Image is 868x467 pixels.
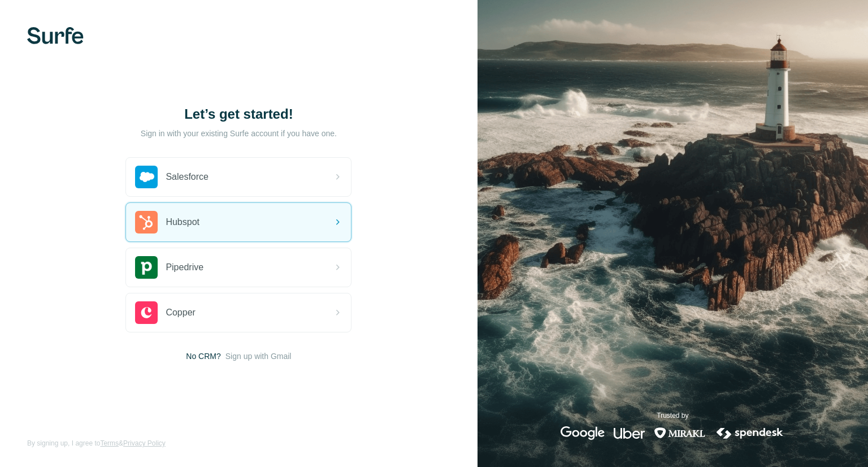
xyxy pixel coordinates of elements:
[225,351,292,362] button: Sign up with Gmail
[166,261,203,274] span: Pipedrive
[135,211,158,233] img: hubspot's logo
[27,27,84,44] img: Surfe's logo
[166,306,195,319] span: Copper
[561,426,605,440] img: google's logo
[135,301,158,324] img: copper's logo
[657,410,688,421] p: Trusted by
[141,128,337,139] p: Sign in with your existing Surfe account if you have one.
[166,170,209,184] span: Salesforce
[125,105,351,123] h1: Let’s get started!
[166,215,199,229] span: Hubspot
[715,426,785,440] img: spendesk's logo
[100,439,119,447] a: Terms
[654,426,706,440] img: mirakl's logo
[123,439,166,447] a: Privacy Policy
[135,166,158,188] img: salesforce's logo
[186,351,220,362] span: No CRM?
[614,426,645,440] img: uber's logo
[27,438,166,448] span: By signing up, I agree to &
[135,256,158,279] img: pipedrive's logo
